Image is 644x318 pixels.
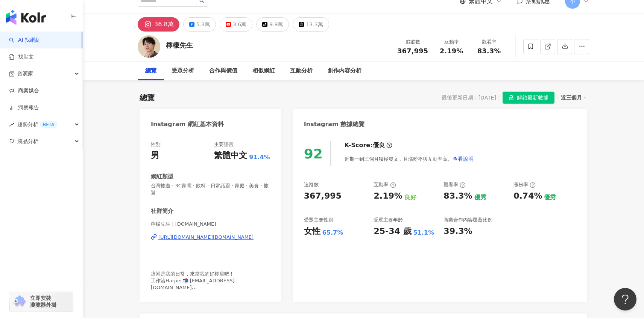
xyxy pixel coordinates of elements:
[397,38,428,46] div: 追蹤數
[404,193,416,202] div: 良好
[453,156,474,162] span: 查看說明
[614,288,636,310] iframe: Help Scout Beacon - Open
[304,120,365,128] div: Instagram 數據總覽
[214,150,247,161] div: 繁體中文
[322,229,343,237] div: 65.7%
[440,47,463,55] span: 2.19%
[6,10,46,25] img: logo
[9,36,41,44] a: searchAI 找網紅
[214,141,234,148] div: 主要語言
[151,207,173,215] div: 社群簡介
[452,151,474,166] button: 查看說明
[413,229,434,237] div: 51.1%
[306,19,323,30] div: 13.3萬
[437,38,466,46] div: 互動率
[513,181,536,188] div: 漲粉率
[374,181,396,188] div: 互動率
[374,226,411,237] div: 25-34 歲
[474,193,486,202] div: 優秀
[209,66,237,75] div: 合作與價值
[517,92,548,104] span: 解鎖最新數據
[269,19,283,30] div: 9.9萬
[196,19,210,30] div: 5.3萬
[172,66,194,75] div: 受眾分析
[140,92,155,103] div: 總覽
[138,17,179,32] button: 36.8萬
[151,271,253,297] span: 這裡是我的日常，來當我的好檸居吧！ 工作洽Harper📬 [EMAIL_ADDRESS][DOMAIN_NAME] 💍@[DOMAIN_NAME] 🐈@oli_lemon.subin
[304,217,333,223] div: 受眾主要性別
[10,291,73,312] a: chrome extension立即安裝 瀏覽器外掛
[544,193,556,202] div: 優秀
[345,141,392,149] div: K-Score :
[151,120,224,128] div: Instagram 網紅基本資料
[220,17,252,32] button: 3.6萬
[477,47,501,55] span: 83.3%
[151,182,270,196] span: 台灣旅遊 · 3C家電 · 飲料 · 日常話題 · 家庭 · 美食 · 旅遊
[304,146,323,161] div: 92
[444,181,466,188] div: 觀看率
[293,17,329,32] button: 13.3萬
[151,141,161,148] div: 性別
[290,66,313,75] div: 互動分析
[304,226,320,237] div: 女性
[40,121,57,128] div: BETA
[145,66,156,75] div: 總覽
[30,295,56,308] span: 立即安裝 瀏覽器外掛
[442,95,496,101] div: 最後更新日期：[DATE]
[304,190,342,202] div: 367,995
[158,234,254,241] div: [URL][DOMAIN_NAME][DOMAIN_NAME]
[444,190,472,202] div: 83.3%
[513,190,542,202] div: 0.74%
[444,217,492,223] div: 商業合作內容覆蓋比例
[9,87,39,95] a: 商案媒合
[17,133,38,150] span: 競品分析
[17,116,57,133] span: 趨勢分析
[503,92,554,104] button: 解鎖最新數據
[151,173,173,181] div: 網紅類型
[397,47,428,55] span: 367,995
[475,38,503,46] div: 觀看率
[154,19,174,30] div: 36.8萬
[151,234,270,241] a: [URL][DOMAIN_NAME][DOMAIN_NAME]
[373,141,385,149] div: 優良
[151,150,159,161] div: 男
[304,181,319,188] div: 追蹤數
[252,66,275,75] div: 相似網紅
[183,17,216,32] button: 5.3萬
[166,41,193,50] div: 檸檬先生
[444,226,472,237] div: 39.3%
[233,19,246,30] div: 3.6萬
[561,93,587,102] div: 近三個月
[9,53,34,61] a: 找貼文
[374,217,403,223] div: 受眾主要年齡
[12,295,27,307] img: chrome extension
[249,153,270,161] span: 91.4%
[256,17,289,32] button: 9.9萬
[9,122,14,127] span: rise
[138,35,160,58] img: KOL Avatar
[509,95,514,100] span: lock
[151,221,270,228] span: 檸檬先生 | [DOMAIN_NAME]
[328,66,361,75] div: 創作內容分析
[9,104,39,112] a: 洞察報告
[17,65,33,82] span: 資源庫
[374,190,402,202] div: 2.19%
[345,151,474,166] div: 近期一到三個月積極發文，且漲粉率與互動率高。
